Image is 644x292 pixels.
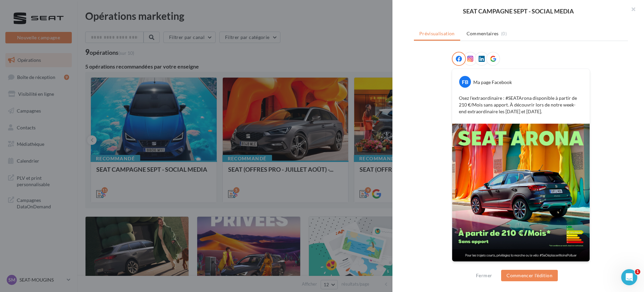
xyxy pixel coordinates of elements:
span: Commentaires [467,30,499,37]
span: (0) [501,31,507,36]
div: Ma page Facebook [473,79,512,86]
p: Osez l'extraordinaire : #SEATArona disponible à partir de 210 €/Mois sans apport. À découvrir lor... [459,95,583,115]
button: Fermer [473,272,495,280]
button: Commencer l'édition [501,270,558,281]
div: La prévisualisation est non-contractuelle [452,262,590,270]
div: SEAT CAMPAGNE SEPT - SOCIAL MEDIA [403,8,633,14]
iframe: Intercom live chat [621,269,637,285]
div: FB [459,76,471,88]
span: 1 [635,269,640,275]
